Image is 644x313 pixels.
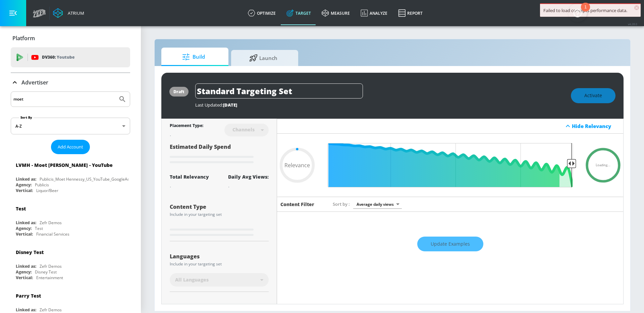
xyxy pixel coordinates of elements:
div: Platform [11,29,130,48]
div: TestLinked as:Zefr DemosAgency:TestVertical:Financial Services [11,200,130,239]
span: v 4.28.0 [628,22,637,26]
div: Agency: [16,182,32,188]
a: optimize [243,1,281,25]
div: LVMH - Moet [PERSON_NAME] - YouTubeLinked as:Publicis_Moet Hennessy_US_YouTube_GoogleAdsAgency:Pu... [11,157,130,195]
div: Agency: [16,269,32,275]
div: Test [16,205,26,212]
input: Search by name [13,95,115,104]
div: Vertical: [16,231,33,237]
input: Final Threshold [324,143,576,187]
span: Sort by [333,201,350,207]
div: Hide Relevancy [277,119,623,134]
div: Disney Test [16,249,44,255]
div: Atrium [65,10,84,16]
div: Content Type [170,204,269,209]
div: Vertical: [16,188,33,193]
a: Target [281,1,316,25]
div: Failed to load concepts performance data. [543,7,637,13]
span: Launch [238,50,289,66]
div: Financial Services [36,231,69,237]
div: Disney TestLinked as:Zefr DemosAgency:Disney TestVertical:Entertainment [11,244,130,282]
div: Linked as: [16,220,36,226]
button: Submit Search [115,92,130,107]
h6: Content Filter [280,201,314,207]
div: Publicis [35,182,49,188]
div: Include in your targeting set [170,262,269,266]
span: Add Account [58,143,83,151]
a: Analyze [355,1,393,25]
div: Publicis_Moet Hennessy_US_YouTube_GoogleAds [40,176,132,182]
div: Zefr Demos [40,263,62,269]
div: A-Z [11,118,130,134]
span: × [634,5,639,10]
div: Estimated Daily Spend [170,143,269,166]
div: Total Relevancy [170,174,209,180]
div: Daily Avg Views: [228,174,269,180]
div: Disney Test [35,269,57,275]
div: Advertiser [11,73,130,92]
span: Estimated Daily Spend [170,143,231,150]
div: Linked as: [16,263,36,269]
a: Atrium [53,8,84,18]
button: Open Resource Center, 1 new notification [568,3,587,22]
div: Include in your targeting set [170,212,269,216]
a: Report [393,1,428,25]
p: Platform [12,35,35,42]
a: measure [316,1,355,25]
div: Average daily views [353,200,402,209]
div: DV360: Youtube [11,47,130,67]
span: Loading... [596,164,610,167]
div: Liquor/Beer [36,188,58,193]
div: Entertainment [36,275,63,280]
div: 1 [584,7,587,16]
div: Linked as: [16,307,36,313]
p: Youtube [57,54,74,61]
div: Vertical: [16,275,33,280]
div: Zefr Demos [40,307,62,313]
div: Placement Type: [170,123,203,130]
div: All Languages [170,273,269,287]
span: All Languages [175,276,209,283]
div: LVMH - Moet [PERSON_NAME] - YouTube [16,162,113,168]
div: Test [35,226,43,231]
span: Relevance [284,163,310,168]
span: [DATE] [223,102,237,108]
div: Agency: [16,226,32,231]
div: Channels [229,127,258,132]
div: Languages [170,254,269,259]
label: Sort By [19,115,34,120]
div: Zefr Demos [40,220,62,226]
div: Hide Relevancy [572,123,620,129]
div: Last Updated: [195,102,564,108]
p: Advertiser [21,79,48,86]
button: Add Account [51,140,90,154]
div: Linked as: [16,176,36,182]
span: Build [168,49,219,65]
div: Parry Test [16,293,41,299]
div: draft [173,89,184,95]
p: DV360: [42,54,74,61]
